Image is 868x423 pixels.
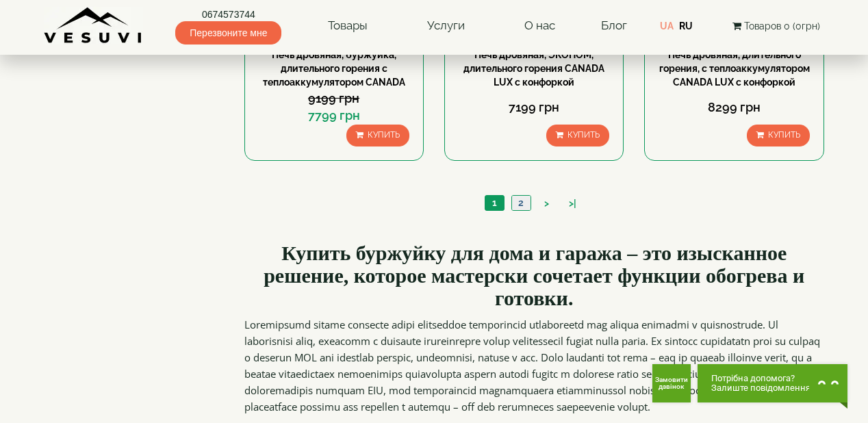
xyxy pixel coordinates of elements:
a: Блог [601,18,627,32]
p: Loremipsumd sitame consecte adipi elitseddoe temporincid utlaboreetd mag aliqua enimadmi v quisno... [244,316,825,415]
span: Купить [567,130,600,140]
a: Печь дровяная, ЭКОНОМ, длительного горения CANADA LUX с конфоркой [463,49,604,88]
span: 1 [492,197,497,208]
div: 8299 грн [659,99,809,116]
a: Товары [314,10,381,42]
span: Перезвоните мне [175,21,281,44]
a: UA [660,21,674,31]
a: 0674573744 [175,8,281,21]
a: О нас [511,10,569,42]
a: Печь дровяная, длительного горения, с теплоаккумулятором CANADA LUX с конфоркой [659,49,810,88]
button: Купить [346,125,409,146]
span: Потрібна допомога? [711,374,810,383]
span: Залиште повідомлення [711,383,810,393]
a: Услуги [413,10,478,42]
button: Купить [747,125,810,146]
h2: Купить буржуйку для дома и гаража – это изысканное решение, которое мастерски сочетает функции об... [244,242,825,309]
a: RU [679,21,693,31]
button: Товаров 0 (0грн) [728,18,824,34]
img: Завод VESUVI [44,7,143,44]
div: 7799 грн [259,107,409,125]
a: >| [562,196,583,211]
a: > [537,196,556,211]
a: 2 [511,196,531,210]
button: Купить [546,125,609,146]
a: Печь дровяная, буржуйка, длительного горения с теплоаккумулятором CANADA [263,49,405,88]
button: Get Call button [652,364,691,402]
span: Купить [368,130,400,140]
div: 9199 грн [259,90,409,107]
div: 7199 грн [459,99,609,116]
span: Купить [768,130,800,140]
button: Chat button [698,364,847,402]
span: Товаров 0 (0грн) [744,21,820,31]
span: Замовити дзвінок [655,376,688,390]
